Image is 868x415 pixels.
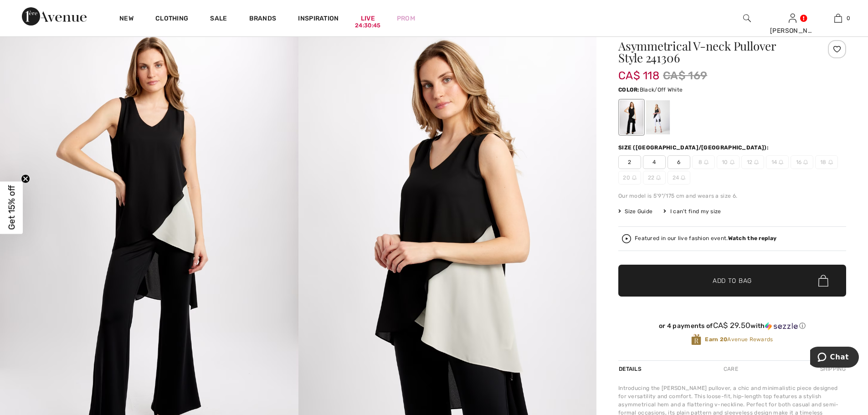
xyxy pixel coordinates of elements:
[622,234,631,243] img: Watch the replay
[618,321,846,330] div: or 4 payments of with
[803,160,808,164] img: ring-m.svg
[766,155,789,169] span: 14
[640,87,683,93] span: Black/Off White
[21,174,30,183] button: Close teaser
[828,160,833,164] img: ring-m.svg
[643,171,666,184] span: 22
[713,276,752,286] span: Add to Bag
[743,13,751,24] img: search the website
[713,321,751,330] span: CA$ 29.50
[741,155,764,169] span: 12
[730,160,734,164] img: ring-m.svg
[692,155,715,169] span: 8
[815,155,838,169] span: 18
[810,347,859,369] iframe: Opens a widget where you can chat to one of our agents
[728,235,777,241] strong: Watch the replay
[620,100,643,134] div: Black/moonstone
[816,13,860,24] a: 0
[618,155,641,169] span: 2
[618,265,846,297] button: Add to Bag
[668,171,690,184] span: 24
[789,13,796,24] img: My Info
[618,143,770,152] div: Size ([GEOGRAPHIC_DATA]/[GEOGRAPHIC_DATA]):
[754,160,759,164] img: ring-m.svg
[770,26,815,36] div: [PERSON_NAME]
[663,207,721,215] div: I can't find my size
[618,40,808,64] h1: Asymmetrical V-neck Pullover Style 241306
[249,15,277,24] a: Brands
[618,361,644,377] div: Details
[635,236,776,241] div: Featured in our live fashion event.
[663,67,707,84] span: CA$ 169
[618,87,640,93] span: Color:
[618,60,659,82] span: CA$ 118
[355,21,380,30] div: 24:30:45
[789,14,796,22] a: Sign In
[643,155,666,169] span: 4
[779,160,783,164] img: ring-m.svg
[847,14,850,22] span: 0
[361,14,375,23] a: Live24:30:45
[210,15,227,24] a: Sale
[618,207,652,215] span: Size Guide
[716,361,746,377] div: Care
[704,160,709,164] img: ring-m.svg
[656,175,661,180] img: ring-m.svg
[705,336,727,343] strong: Earn 20
[22,7,87,26] img: 1ère Avenue
[691,333,701,346] img: Avenue Rewards
[155,15,188,24] a: Clothing
[618,171,641,184] span: 20
[681,175,685,180] img: ring-m.svg
[717,155,740,169] span: 10
[298,15,339,24] span: Inspiration
[618,192,846,200] div: Our model is 5'9"/175 cm and wears a size 6.
[668,155,690,169] span: 6
[834,13,842,24] img: My Bag
[119,15,134,24] a: New
[632,175,637,180] img: ring-m.svg
[705,335,773,343] span: Avenue Rewards
[765,322,798,330] img: Sezzle
[618,321,846,333] div: or 4 payments ofCA$ 29.50withSezzle Click to learn more about Sezzle
[397,14,415,23] a: Prom
[791,155,813,169] span: 16
[646,100,670,134] div: Black/Off White
[6,185,17,230] span: Get 15% off
[818,275,828,287] img: Bag.svg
